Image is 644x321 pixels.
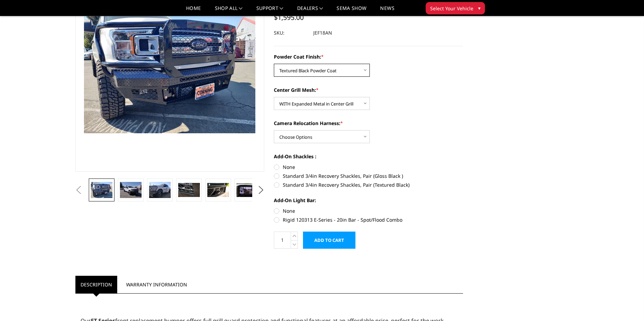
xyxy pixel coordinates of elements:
img: 2018-2020 Ford F150 - FT Series - Extreme Front Bumper [120,182,142,198]
img: 2018-2020 Ford F150 - FT Series - Extreme Front Bumper [207,183,229,197]
a: Support [256,6,283,16]
a: News [380,6,394,16]
label: None [274,163,463,171]
a: shop all [215,6,243,16]
img: 2018-2020 Ford F150 - FT Series - Extreme Front Bumper [91,182,112,198]
input: Add to Cart [303,232,355,249]
img: 2018-2020 Ford F150 - FT Series - Extreme Front Bumper [178,183,200,197]
label: Center Grill Mesh: [274,86,463,94]
a: Home [186,6,201,16]
dd: JEF18AN [313,27,332,39]
a: Dealers [297,6,323,16]
iframe: Chat Widget [610,288,644,321]
a: Warranty Information [121,276,192,293]
dt: SKU: [274,27,308,39]
span: $1,595.00 [274,13,304,22]
label: Rigid 120313 E-Series - 20in Bar - Spot/Flood Combo [274,216,463,223]
span: ▾ [478,4,481,12]
a: SEMA Show [337,6,366,16]
label: Standard 3/4in Recovery Shackles, Pair (Gloss Black ) [274,172,463,180]
label: Add-On Shackles : [274,153,463,160]
img: 2018-2020 Ford F150 - FT Series - Extreme Front Bumper [149,182,171,198]
label: Powder Coat Finish: [274,53,463,60]
a: Description [75,276,117,293]
label: None [274,207,463,214]
button: Select Your Vehicle [426,2,485,14]
button: Previous [74,185,84,195]
img: Clear View Camera: Relocate your front camera and keep the functionality completely. [236,183,258,197]
label: Camera Relocation Harness: [274,120,463,127]
span: Select Your Vehicle [430,5,473,12]
label: Standard 3/4in Recovery Shackles, Pair (Textured Black) [274,181,463,188]
button: Next [256,185,266,195]
label: Add-On Light Bar: [274,197,463,204]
